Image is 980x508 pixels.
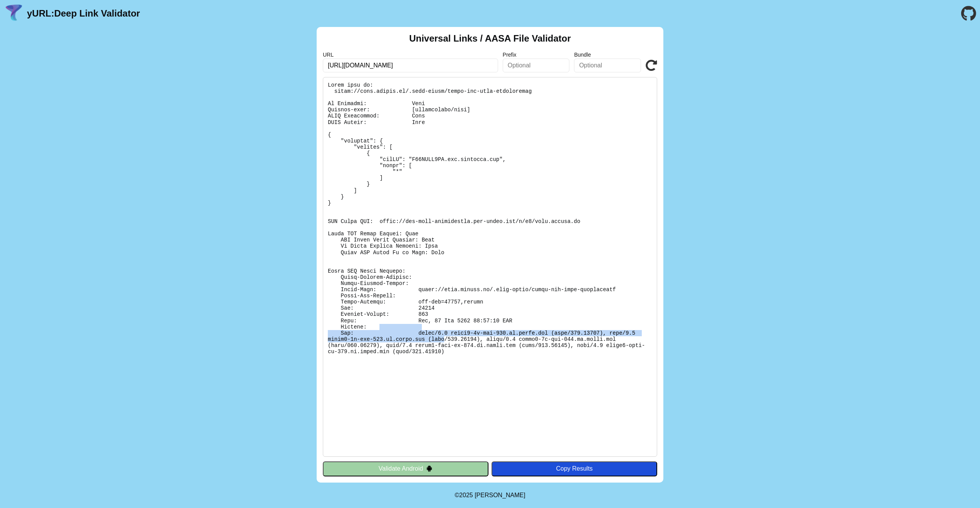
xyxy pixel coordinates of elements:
button: Copy Results [492,461,657,476]
span: 2025 [459,492,473,498]
label: Prefix [503,52,570,58]
img: droidIcon.svg [426,465,433,472]
a: Michael Ibragimchayev's Personal Site [475,492,525,498]
input: Optional [503,59,570,72]
div: Copy Results [495,465,653,472]
input: Required [323,59,498,72]
footer: © [455,483,525,508]
a: yURL:Deep Link Validator [27,8,140,19]
button: Validate Android [323,461,488,476]
input: Optional [574,59,641,72]
img: yURL Logo [4,3,24,23]
label: URL [323,52,498,58]
label: Bundle [574,52,641,58]
pre: Lorem ipsu do: sitam://cons.adipis.el/.sedd-eiusm/tempo-inc-utla-etdoloremag Al Enimadmi: Veni Qu... [323,77,657,457]
h2: Universal Links / AASA File Validator [409,33,571,44]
